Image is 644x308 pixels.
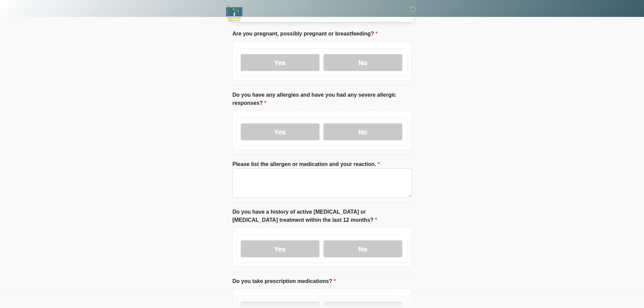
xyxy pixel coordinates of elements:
[233,160,380,168] label: Please list the allergen or medication and your reaction.
[233,30,378,38] label: Are you pregnant, possibly pregnant or breastfeeding?
[241,54,319,71] label: Yes
[226,5,242,22] img: The DRIPBaR - Houston Heights Logo
[324,54,402,71] label: No
[324,240,402,257] label: No
[233,208,412,224] label: Do you have a history of active [MEDICAL_DATA] or [MEDICAL_DATA] treatment within the last 12 mon...
[241,240,319,257] label: Yes
[233,277,336,285] label: Do you take prescription medications?
[324,123,402,140] label: No
[233,91,412,107] label: Do you have any allergies and have you had any severe allergic responses?
[241,123,319,140] label: Yes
